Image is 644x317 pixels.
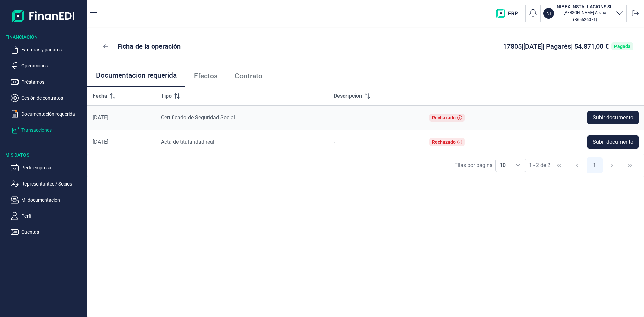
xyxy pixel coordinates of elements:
[503,42,609,50] span: 17805 | [DATE] | Pagarés | 54.871,00 €
[21,94,85,102] p: Cesión de contratos
[96,72,177,79] span: Documentacion requerida
[569,157,585,173] button: Previous Page
[93,139,150,145] div: [DATE]
[587,111,639,124] button: Subir documento
[161,92,172,100] span: Tipo
[557,10,613,15] p: [PERSON_NAME] Alsina
[543,3,624,23] button: NINIBEX INSTALLACIONS SL[PERSON_NAME] Alsina(B65526071)
[21,126,85,134] p: Transacciones
[587,157,603,173] button: Page 1
[496,159,510,172] span: 10
[622,157,638,173] button: Last Page
[11,126,85,134] button: Transacciones
[604,157,620,173] button: Next Page
[510,159,526,172] div: Choose
[21,62,85,70] p: Operaciones
[432,115,456,120] div: Rechazado
[587,135,639,149] button: Subir documento
[557,3,613,10] h3: NIBEX INSTALLACIONS SL
[11,94,85,102] button: Cesión de contratos
[21,212,85,220] p: Perfil
[593,138,633,146] span: Subir documento
[12,5,75,27] img: Logo de aplicación
[11,78,85,86] button: Préstamos
[93,114,150,121] div: [DATE]
[334,92,362,100] span: Descripción
[432,139,456,145] div: Rechazado
[21,228,85,236] p: Cuentas
[496,9,523,18] img: erp
[117,42,181,51] p: Ficha de la operación
[454,161,493,169] div: Filas por página
[21,46,85,54] p: Facturas y pagarés
[593,114,633,122] span: Subir documento
[11,180,85,188] button: Representantes / Socios
[11,212,85,220] button: Perfil
[546,10,551,17] p: NI
[334,139,335,145] span: -
[185,65,226,87] a: Efectos
[21,78,85,86] p: Préstamos
[235,73,262,80] span: Contrato
[551,157,567,173] button: First Page
[161,139,214,145] span: Acta de titularidad real
[11,164,85,172] button: Perfil empresa
[93,92,107,100] span: Fecha
[11,62,85,70] button: Operaciones
[11,228,85,236] button: Cuentas
[161,114,235,121] span: Certificado de Seguridad Social
[11,110,85,118] button: Documentación requerida
[87,65,185,87] a: Documentacion requerida
[21,196,85,204] p: Mi documentación
[614,44,631,49] div: Pagada
[21,110,85,118] p: Documentación requerida
[21,180,85,188] p: Representantes / Socios
[573,17,597,22] small: Copiar cif
[11,196,85,204] button: Mi documentación
[529,163,550,168] span: 1 - 2 de 2
[194,73,218,80] span: Efectos
[11,46,85,54] button: Facturas y pagarés
[21,164,85,172] p: Perfil empresa
[226,65,271,87] a: Contrato
[334,114,335,121] span: -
